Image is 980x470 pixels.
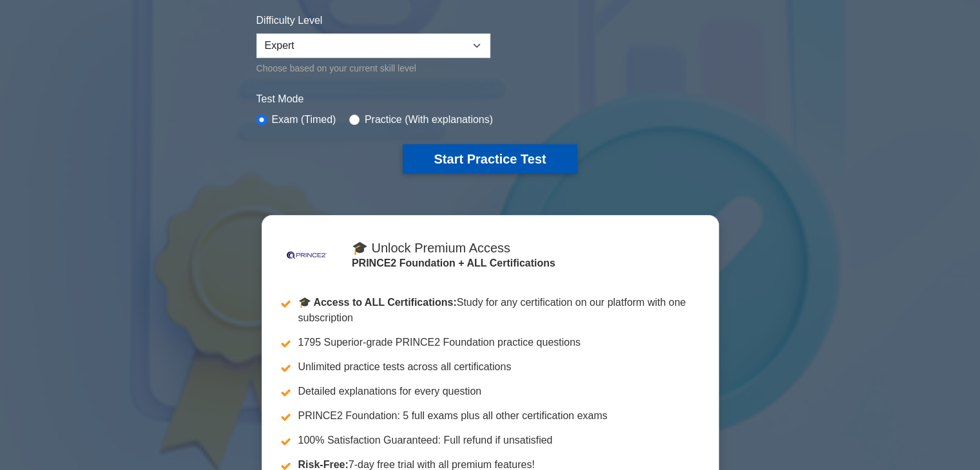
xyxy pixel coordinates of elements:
label: Difficulty Level [256,13,323,28]
button: Start Practice Test [403,144,577,174]
div: Choose based on your current skill level [256,61,490,76]
label: Test Mode [256,91,724,107]
label: Exam (Timed) [272,112,336,127]
label: Practice (With explanations) [365,112,493,127]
